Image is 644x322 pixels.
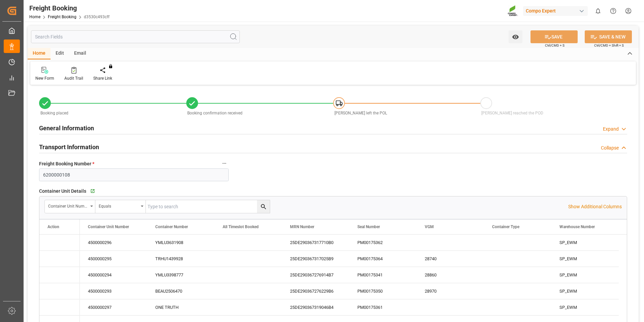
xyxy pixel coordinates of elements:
[603,126,619,133] div: Expand
[508,5,518,17] img: Screenshot%202023-09-29%20at%2010.02.21.png_1712312052.png
[80,267,147,283] div: 4500000294
[147,251,215,267] div: TRHU1439928
[146,200,270,213] input: Type to search
[28,48,51,59] div: Home
[551,283,619,299] div: SP_EWM
[551,299,619,315] div: SP_EWM
[282,251,349,267] div: 25DE290367317025B9
[147,267,215,283] div: YMLU3398777
[551,235,619,250] div: SP_EWM
[69,48,91,59] div: Email
[88,224,129,229] span: Container Unit Number
[40,111,68,115] span: Booking placed
[39,251,80,267] div: Press SPACE to select this row.
[64,75,83,81] div: Audit Trail
[545,43,565,48] span: Ctrl/CMD + S
[568,203,622,210] p: Show Additional Columns
[349,251,417,267] div: PM00175364
[31,30,240,43] input: Search Fields
[51,48,69,59] div: Edit
[39,142,99,152] h2: Transport Information
[99,202,138,209] div: Equals
[349,299,417,315] div: PM00175361
[417,283,484,299] div: 28970
[95,200,146,213] button: open menu
[80,283,619,299] div: Press SPACE to select this row.
[29,3,109,13] div: Freight Booking
[585,30,632,43] button: SAVE & NEW
[48,15,76,19] a: Freight Booking
[349,283,417,299] div: PM00175350
[80,299,147,315] div: 4500000297
[601,144,619,152] div: Collapse
[39,267,80,283] div: Press SPACE to select this row.
[523,6,588,16] div: Compo Expert
[187,111,243,115] span: Booking confirmation received
[155,224,188,229] span: Container Number
[551,251,619,267] div: SP_EWM
[282,299,349,315] div: 25DE290367319046B4
[282,235,349,250] div: 25DE290367317710B0
[481,111,543,115] span: [PERSON_NAME] reached the POD
[530,30,578,43] button: SAVE
[35,75,54,81] div: New Form
[147,299,215,315] div: ONE TRUTH
[147,283,215,299] div: BEAU2506470
[223,224,259,229] span: All Timeslot Booked
[290,224,314,229] span: MRN Number
[349,235,417,250] div: PM00175362
[29,15,40,19] a: Home
[80,251,147,267] div: 4500000295
[39,299,80,316] div: Press SPACE to select this row.
[80,283,147,299] div: 4500000293
[48,202,88,209] div: Container Unit Number
[334,111,387,115] span: [PERSON_NAME] left the POL
[282,283,349,299] div: 25DE290367276229B6
[80,299,619,316] div: Press SPACE to select this row.
[492,224,519,229] span: Container Type
[559,224,595,229] span: Warehouse Number
[39,160,94,167] span: Freight Booking Number
[147,235,215,250] div: YMLU3631908
[523,4,590,17] button: Compo Expert
[282,267,349,283] div: 25DE290367276914B7
[257,200,270,213] button: search button
[39,235,80,251] div: Press SPACE to select this row.
[80,251,619,267] div: Press SPACE to select this row.
[39,283,80,299] div: Press SPACE to select this row.
[39,188,86,195] span: Container Unit Details
[45,200,95,213] button: open menu
[220,159,229,168] button: Freight Booking Number *
[80,267,619,283] div: Press SPACE to select this row.
[39,124,94,133] h2: General Information
[417,267,484,283] div: 28860
[47,224,59,229] div: Action
[425,224,434,229] span: VGM
[594,43,624,48] span: Ctrl/CMD + Shift + S
[606,3,621,19] button: Help Center
[357,224,380,229] span: Seal Number
[80,235,619,251] div: Press SPACE to select this row.
[80,235,147,250] div: 4500000296
[417,251,484,267] div: 28740
[551,267,619,283] div: SP_EWM
[590,3,606,19] button: show 0 new notifications
[509,30,522,43] button: open menu
[349,267,417,283] div: PM00175341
